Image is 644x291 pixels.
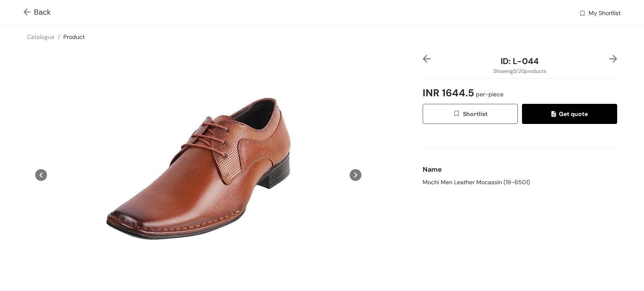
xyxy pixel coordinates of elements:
[493,67,546,75] span: Showing 5 / 20 products
[423,82,504,104] span: INR 1644.5
[23,7,51,18] span: Back
[609,55,617,63] img: right
[58,33,60,41] span: /
[474,90,504,98] span: per-piece
[453,109,488,119] span: Shortlist
[551,111,558,118] img: quote
[579,10,586,18] img: wishlist
[423,104,518,124] button: wishlistShortlist
[453,110,463,119] img: wishlist
[522,104,617,124] button: quoteGet quote
[551,109,587,118] span: Get quote
[501,56,539,67] span: ID: L-044
[423,161,617,178] div: Name
[27,33,55,41] a: Catalogue
[23,8,34,17] img: Go back
[423,55,431,63] img: left
[423,178,617,187] div: Mochi Men Leather Mocassin (19-6501)
[63,33,85,41] a: Product
[589,9,621,19] span: My Shortlist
